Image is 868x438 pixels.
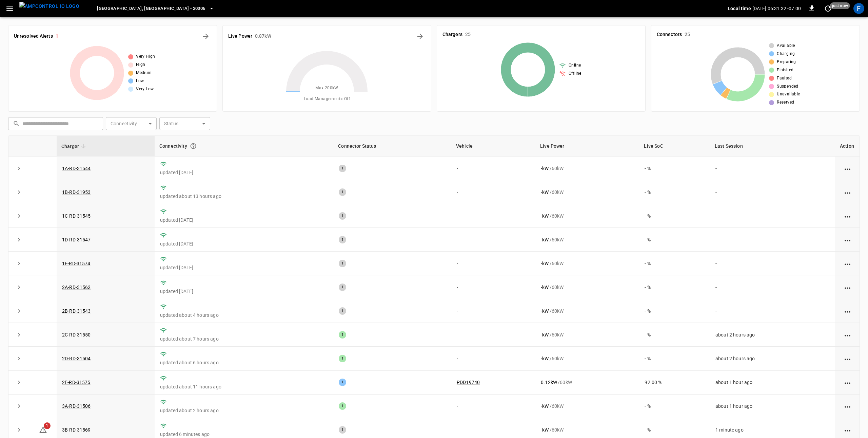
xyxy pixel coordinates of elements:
[160,264,328,271] p: updated [DATE]
[451,395,535,418] td: -
[62,308,91,314] a: 2B-RD-31543
[728,5,751,12] p: Local time
[685,31,690,38] h6: 25
[457,380,480,385] a: PDD19740
[160,193,328,200] p: updated about 13 hours ago
[451,347,535,370] td: -
[710,275,835,299] td: -
[62,166,91,171] a: 1A-RD-31544
[835,136,860,157] th: Action
[255,33,271,40] h6: 0.87 kW
[710,395,835,418] td: about 1 hour ago
[415,31,426,42] button: Energy Overview
[339,212,346,220] div: 1
[160,169,328,176] p: updated [DATE]
[62,403,91,409] a: 3A-RD-31506
[541,165,549,172] p: - kW
[777,67,793,74] span: Finished
[639,136,710,157] th: Live SoC
[569,62,581,69] span: Online
[160,335,328,342] p: updated about 7 hours ago
[541,284,634,291] div: / 60 kW
[639,395,710,418] td: - %
[160,217,328,223] p: updated [DATE]
[777,59,796,66] span: Preparing
[541,308,634,314] div: / 60 kW
[541,331,549,338] p: - kW
[14,258,24,269] button: expand row
[777,83,798,90] span: Suspended
[843,284,852,291] div: action cell options
[97,5,205,13] span: [GEOGRAPHIC_DATA], [GEOGRAPHIC_DATA] - 20306
[339,426,346,434] div: 1
[451,275,535,299] td: -
[541,260,634,267] div: / 60 kW
[639,323,710,347] td: - %
[160,359,328,366] p: updated about 6 hours ago
[136,86,154,93] span: Very Low
[339,165,346,172] div: 1
[541,189,634,196] div: / 60 kW
[541,236,634,243] div: / 60 kW
[14,306,24,316] button: expand row
[843,426,852,433] div: action cell options
[61,142,88,150] span: Charger
[451,299,535,323] td: -
[777,75,792,82] span: Faulted
[339,260,346,267] div: 1
[710,347,835,370] td: about 2 hours ago
[639,204,710,228] td: - %
[14,235,24,245] button: expand row
[228,33,252,40] h6: Live Power
[62,380,91,385] a: 2E-RD-31575
[710,299,835,323] td: -
[541,260,549,267] p: - kW
[14,211,24,221] button: expand row
[541,355,549,362] p: - kW
[569,70,581,77] span: Offline
[843,308,852,314] div: action cell options
[14,33,53,40] h6: Unresolved Alerts
[710,371,835,395] td: about 1 hour ago
[710,136,835,157] th: Last Session
[639,347,710,370] td: - %
[19,2,79,11] img: ampcontrol.io logo
[442,31,462,38] h6: Chargers
[752,5,801,12] p: [DATE] 06:31:32 -07:00
[62,332,91,337] a: 2C-RD-31550
[541,426,634,433] div: / 60 kW
[823,3,833,14] button: set refresh interval
[339,331,346,339] div: 1
[535,136,639,157] th: Live Power
[777,42,795,49] span: Available
[541,308,549,314] p: - kW
[843,236,852,243] div: action cell options
[777,99,794,106] span: Reserved
[451,180,535,204] td: -
[62,356,91,361] a: 2D-RD-31504
[339,307,346,315] div: 1
[541,236,549,243] p: - kW
[39,427,47,432] a: 1
[160,312,328,318] p: updated about 4 hours ago
[304,96,350,103] span: Load Management = Off
[451,204,535,228] td: -
[315,85,338,92] span: Max. 200 kW
[639,157,710,180] td: - %
[843,403,852,409] div: action cell options
[14,187,24,197] button: expand row
[541,213,634,219] div: / 60 kW
[62,285,91,290] a: 2A-RD-31562
[44,422,51,429] span: 1
[710,228,835,252] td: -
[62,189,91,195] a: 1B-RD-31953
[160,383,328,390] p: updated about 11 hours ago
[541,403,634,409] div: / 60 kW
[339,284,346,291] div: 1
[639,252,710,275] td: - %
[451,157,535,180] td: -
[657,31,682,38] h6: Connectors
[62,213,91,219] a: 1C-RD-31545
[777,51,795,57] span: Charging
[160,407,328,414] p: updated about 2 hours ago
